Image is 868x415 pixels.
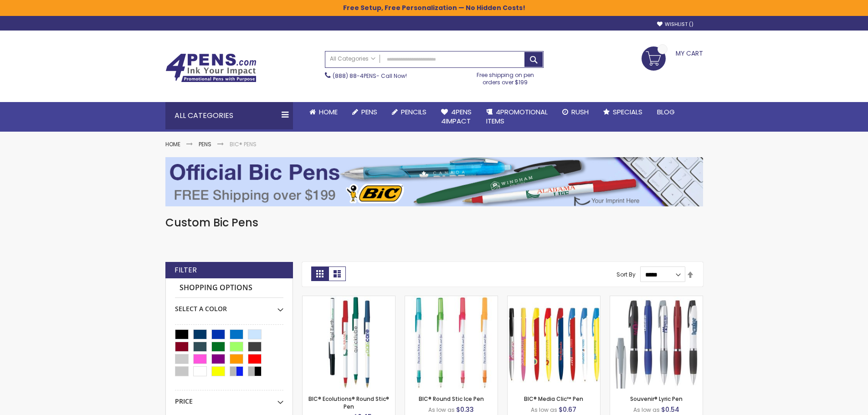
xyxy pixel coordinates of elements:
[434,102,479,132] a: 4Pens4impact
[531,406,557,414] span: As low as
[175,278,283,298] strong: Shopping Options
[428,406,455,414] span: As low as
[559,405,576,414] span: $0.67
[657,21,693,28] a: Wishlist
[610,296,703,389] img: Souvenir® Lyric Pen
[419,395,484,403] a: BIC® Round Stic Ice Pen
[405,296,498,303] a: BIC® Round Stic Ice Pen
[175,298,283,313] div: Select A Color
[650,102,682,122] a: Blog
[616,271,636,278] label: Sort By
[630,395,683,403] a: Souvenir® Lyric Pen
[333,72,407,80] span: - Call Now!
[508,296,600,389] img: BIC® Media Clic™ Pen
[308,395,389,410] a: BIC® Ecolutions® Round Stic® Pen
[165,102,293,129] div: All Categories
[230,140,257,148] strong: BIC® Pens
[524,395,583,403] a: BIC® Media Clic™ Pen
[325,51,380,67] a: All Categories
[165,53,257,82] img: 4Pens Custom Pens and Promotional Products
[319,107,338,117] span: Home
[330,55,375,62] span: All Categories
[486,107,548,126] span: 4PROMOTIONAL ITEMS
[610,296,703,303] a: Souvenir® Lyric Pen
[633,406,660,414] span: As low as
[302,102,345,122] a: Home
[571,107,589,117] span: Rush
[479,102,555,132] a: 4PROMOTIONALITEMS
[385,102,434,122] a: Pencils
[199,140,211,148] a: Pens
[165,215,703,230] h1: Custom Bic Pens
[401,107,426,117] span: Pencils
[311,266,329,281] strong: Grid
[345,102,385,122] a: Pens
[175,265,197,275] strong: Filter
[596,102,650,122] a: Specials
[661,405,679,414] span: $0.54
[303,296,395,389] img: BIC® Ecolutions® Round Stic® Pen
[467,68,544,86] div: Free shipping on pen orders over $199
[333,72,376,80] a: (888) 88-4PENS
[175,390,283,406] div: Price
[165,157,703,206] img: BIC® Pens
[555,102,596,122] a: Rush
[456,405,474,414] span: $0.33
[657,107,675,117] span: Blog
[405,296,498,389] img: BIC® Round Stic Ice Pen
[613,107,642,117] span: Specials
[361,107,377,117] span: Pens
[508,296,600,303] a: BIC® Media Clic™ Pen
[165,140,180,148] a: Home
[303,296,395,303] a: BIC® Ecolutions® Round Stic® Pen
[441,107,472,126] span: 4Pens 4impact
